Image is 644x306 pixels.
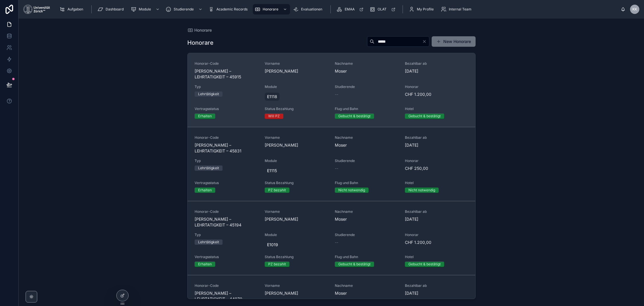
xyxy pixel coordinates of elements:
span: [PERSON_NAME] – LEHRTATIGKEIT – 45915 [195,68,258,80]
span: Moser [335,68,398,74]
span: Moser [335,290,398,296]
div: Nicht notwendig [338,188,365,193]
span: Flug und Bahn [335,255,398,259]
span: Nachname [335,209,398,214]
button: New Honorare [432,36,476,47]
span: -- [335,240,338,245]
span: Status Bezahlung [265,181,328,185]
a: Dashboard [96,4,128,15]
span: Honorar [405,84,468,89]
span: Evaluationen [301,7,322,12]
div: Will PZ [268,114,280,119]
span: KK [632,7,637,12]
span: Vorname [265,209,328,214]
span: [PERSON_NAME] – LEHRTATIGKEIT – 44970 [195,290,258,302]
div: Lehrtätigkeit [198,165,219,171]
div: scrollable content [55,3,621,16]
span: Bezahlbar ab [405,283,468,288]
a: Internal Team [439,4,476,15]
a: E1019 [265,241,280,249]
div: Gebucht & bestätigt [408,262,441,267]
span: E1019 [267,242,278,248]
span: Vorname [265,283,328,288]
span: Bezahlbar ab [405,61,468,66]
span: [PERSON_NAME] [265,68,328,74]
a: Honorar-Code[PERSON_NAME] – LEHRTATIGKEIT – 45194Vorname[PERSON_NAME]NachnameMoserBezahlbar ab[DA... [188,201,475,275]
div: Lehrtätigkeit [198,240,219,245]
span: [PERSON_NAME] [265,142,328,148]
span: Module [139,7,151,12]
a: Academic Records [207,4,252,15]
span: [PERSON_NAME] [265,290,328,296]
span: E1118 [267,94,277,100]
span: [PERSON_NAME] – LEHRTATIGKEIT – 45194 [195,216,258,228]
span: Studierende [174,7,194,12]
div: Lehrtätigkeit [198,91,219,97]
div: Erhalten [198,188,212,193]
div: Nicht notwendig [408,188,435,193]
span: [DATE] [405,68,468,74]
span: Nachname [335,283,398,288]
a: Aufgaben [58,4,87,15]
span: CHF 1.200,00 [405,240,468,245]
span: CHF 1.200,00 [405,91,468,97]
span: My Profile [417,7,434,12]
span: Typ [195,233,258,237]
span: Academic Records [216,7,248,12]
span: Bezahlbar ab [405,209,468,214]
span: EMAA [345,7,355,12]
span: Hotel [405,181,468,185]
span: Honorar [405,233,468,237]
span: Honorar-Code [195,283,258,288]
span: Typ [195,159,258,163]
span: Moser [335,142,398,148]
span: Vorname [265,135,328,140]
span: Vertragsstatus [195,107,258,111]
div: Gebucht & bestätigt [408,114,441,119]
span: Moser [335,216,398,222]
button: Clear [422,39,429,44]
span: OLAT [378,7,387,12]
span: Internal Team [449,7,472,12]
span: Module [265,84,328,89]
span: Aufgaben [67,7,83,12]
div: PZ bezahlt [268,188,286,193]
span: [PERSON_NAME] – LEHRTATIGKEIT – 45831 [195,142,258,154]
span: -- [335,91,338,97]
span: Nachname [335,61,398,66]
div: Erhalten [198,262,212,267]
span: Studierende [335,84,398,89]
span: Honorar-Code [195,135,258,140]
span: Hotel [405,107,468,111]
span: Honorar-Code [195,209,258,214]
span: Honorar-Code [195,61,258,66]
span: E1115 [267,168,277,174]
div: Erhalten [198,114,212,119]
a: My Profile [407,4,438,15]
a: E1115 [265,167,279,175]
a: E1118 [265,93,280,101]
span: Status Bezahlung [265,255,328,259]
a: Evaluationen [291,4,326,15]
span: [DATE] [405,290,468,296]
a: Honorar-Code[PERSON_NAME] – LEHRTATIGKEIT – 45915Vorname[PERSON_NAME]NachnameMoserBezahlbar ab[DA... [188,53,475,127]
span: Hotel [405,255,468,259]
span: Studierende [335,233,398,237]
span: Honorare [263,7,278,12]
span: Honorare [194,27,212,33]
span: Typ [195,84,258,89]
span: Nachname [335,135,398,140]
span: Bezahlbar ab [405,135,468,140]
span: Studierende [335,159,398,163]
a: Studierende [164,4,205,15]
a: Honorare [253,4,290,15]
h1: Honorare [187,39,214,47]
div: PZ bezahlt [268,262,286,267]
span: Flug und Bahn [335,181,398,185]
div: Gebucht & bestätigt [338,262,371,267]
span: [DATE] [405,142,468,148]
span: CHF 250,00 [405,165,468,171]
span: Module [265,233,328,237]
span: [DATE] [405,216,468,222]
a: Honorare [187,27,212,33]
